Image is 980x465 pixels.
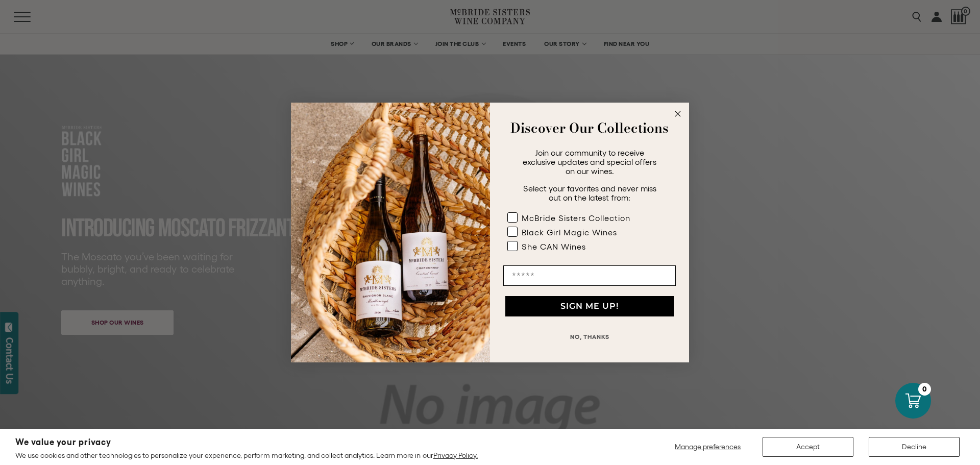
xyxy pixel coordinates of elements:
[763,437,853,457] button: Accept
[15,451,478,460] p: We use cookies and other technologies to personalize your experience, perform marketing, and coll...
[523,184,656,202] span: Select your favorites and never miss out on the latest from:
[522,213,630,223] div: McBride Sisters Collection
[505,296,674,316] button: SIGN ME UP!
[669,437,747,457] button: Manage preferences
[510,118,669,138] strong: Discover Our Collections
[918,383,931,396] div: 0
[869,437,960,457] button: Decline
[522,228,617,237] div: Black Girl Magic Wines
[523,148,656,176] span: Join our community to receive exclusive updates and special offers on our wines.
[433,451,478,459] a: Privacy Policy.
[503,265,676,286] input: Email
[503,327,676,347] button: NO, THANKS
[522,242,586,251] div: She CAN Wines
[675,443,741,451] span: Manage preferences
[672,108,684,120] button: Close dialog
[291,103,490,362] img: 42653730-7e35-4af7-a99d-12bf478283cf.jpeg
[15,438,478,447] h2: We value your privacy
